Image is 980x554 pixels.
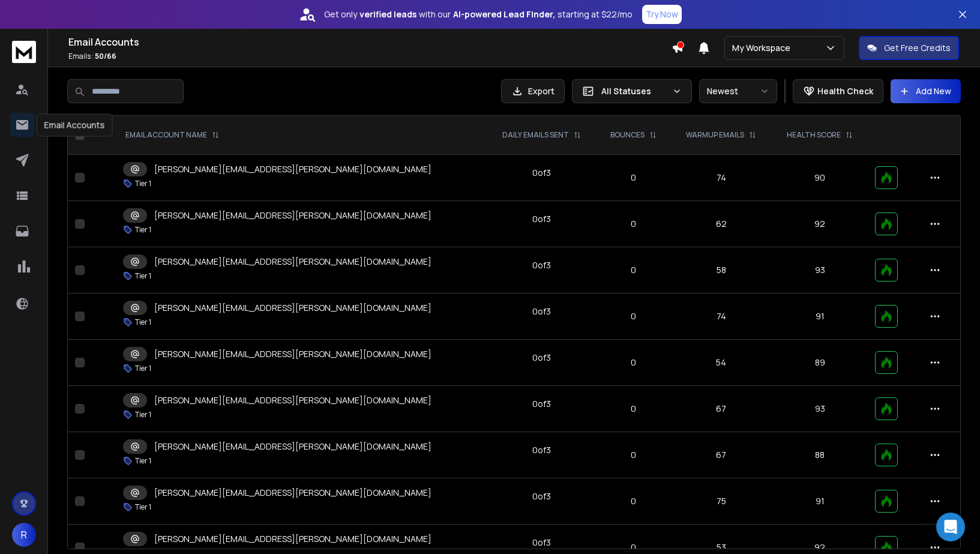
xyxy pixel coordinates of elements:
strong: AI-powered Lead Finder, [453,8,555,20]
button: Export [501,79,565,103]
div: 0 of 3 [532,306,551,318]
p: WARMUP EMAILS [686,130,744,140]
p: [PERSON_NAME][EMAIL_ADDRESS][PERSON_NAME][DOMAIN_NAME] [154,394,431,406]
td: 93 [772,247,868,294]
td: 74 [670,294,771,340]
p: Tier 1 [135,179,151,188]
p: [PERSON_NAME][EMAIL_ADDRESS][PERSON_NAME][DOMAIN_NAME] [154,256,431,268]
td: 91 [772,294,868,340]
p: 0 [604,403,663,415]
p: 0 [604,449,663,461]
button: Get Free Credits [859,36,959,60]
p: [PERSON_NAME][EMAIL_ADDRESS][PERSON_NAME][DOMAIN_NAME] [154,533,431,545]
div: 0 of 3 [532,213,551,225]
p: My Workspace [732,42,795,54]
p: Get only with our starting at $22/mo [324,8,633,20]
td: 62 [670,201,771,247]
p: 0 [604,172,663,184]
p: [PERSON_NAME][EMAIL_ADDRESS][PERSON_NAME][DOMAIN_NAME] [154,209,431,221]
td: 92 [772,201,868,247]
p: Tier 1 [135,456,151,466]
span: 50 / 66 [95,51,116,61]
div: 0 of 3 [532,167,551,179]
div: EMAIL ACCOUNT NAME [125,130,219,140]
p: Tier 1 [135,364,151,373]
div: 0 of 3 [532,444,551,456]
p: [PERSON_NAME][EMAIL_ADDRESS][PERSON_NAME][DOMAIN_NAME] [154,441,431,453]
td: 93 [772,386,868,432]
p: Health Check [817,85,873,97]
div: 0 of 3 [532,537,551,549]
div: Email Accounts [37,113,113,136]
p: Tier 1 [135,271,151,281]
p: All Statuses [601,85,667,97]
button: R [12,523,36,547]
p: [PERSON_NAME][EMAIL_ADDRESS][PERSON_NAME][DOMAIN_NAME] [154,302,431,314]
button: Add New [891,79,961,103]
p: DAILY EMAILS SENT [502,130,569,140]
div: Open Intercom Messenger [936,513,965,541]
td: 54 [670,340,771,386]
p: HEALTH SCORE [787,130,841,140]
p: Tier 1 [135,318,151,327]
p: Get Free Credits [884,42,951,54]
p: 0 [604,310,663,322]
td: 74 [670,155,771,201]
p: Try Now [646,8,678,20]
p: BOUNCES [610,130,645,140]
button: Health Check [793,79,883,103]
button: Newest [699,79,777,103]
p: 0 [604,218,663,230]
td: 67 [670,386,771,432]
div: 0 of 3 [532,490,551,502]
td: 58 [670,247,771,294]
h1: Email Accounts [68,35,672,49]
td: 75 [670,478,771,525]
p: Emails : [68,52,672,61]
div: 0 of 3 [532,259,551,271]
td: 67 [670,432,771,478]
div: 0 of 3 [532,352,551,364]
img: logo [12,41,36,63]
p: 0 [604,541,663,553]
td: 91 [772,478,868,525]
p: 0 [604,357,663,369]
p: Tier 1 [135,502,151,512]
p: Tier 1 [135,410,151,420]
p: [PERSON_NAME][EMAIL_ADDRESS][PERSON_NAME][DOMAIN_NAME] [154,348,431,360]
td: 90 [772,155,868,201]
p: [PERSON_NAME][EMAIL_ADDRESS][PERSON_NAME][DOMAIN_NAME] [154,487,431,499]
p: 0 [604,264,663,276]
td: 88 [772,432,868,478]
strong: verified leads [359,8,416,20]
button: Try Now [642,5,682,24]
p: 0 [604,495,663,507]
div: 0 of 3 [532,398,551,410]
p: [PERSON_NAME][EMAIL_ADDRESS][PERSON_NAME][DOMAIN_NAME] [154,163,431,175]
td: 89 [772,340,868,386]
p: Tier 1 [135,225,151,235]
